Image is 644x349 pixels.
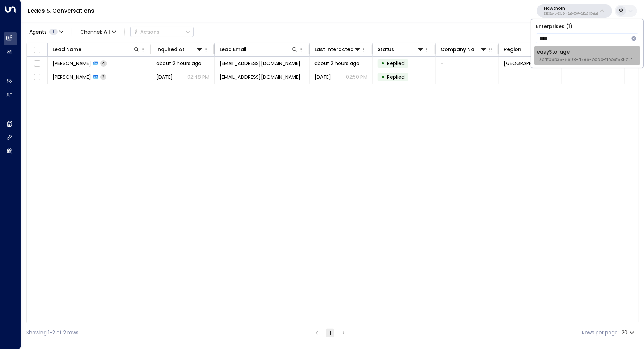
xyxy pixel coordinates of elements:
p: Enterprises ( 1 ) [534,22,640,30]
p: 02:48 PM [187,74,209,81]
p: Hawthorn [544,6,598,11]
span: Toggle select row [33,59,41,68]
div: • [381,71,385,83]
span: Replied [387,74,405,81]
td: - [436,57,499,70]
span: Agents [29,29,47,34]
div: Last Interacted [314,45,361,54]
label: Rows per page: [582,329,619,336]
div: Region [504,45,521,54]
div: Inquired At [156,45,203,54]
p: 33332e4c-23b5-45a2-9007-0d0a9f804fa6 [544,13,598,15]
button: Channel:All [77,27,119,37]
span: Toggle select row [33,73,41,82]
span: Rayan Habbab [53,60,91,67]
td: - [436,70,499,84]
a: Leads & Conversations [28,7,94,15]
button: Hawthorn33332e4c-23b5-45a2-9007-0d0a9f804fa6 [537,4,612,18]
span: Yesterday [156,74,173,81]
div: • [381,57,385,69]
div: Button group with a nested menu [130,27,194,37]
span: reactreactionary@outlook.com [219,74,300,81]
button: page 1 [326,329,334,337]
button: Agents1 [26,27,66,37]
span: about 2 hours ago [314,60,359,67]
div: Company Name [441,45,480,54]
p: 02:50 PM [346,74,367,81]
div: Lead Email [219,45,246,54]
span: Replied [387,60,405,67]
span: Channel: [77,27,119,37]
div: Showing 1-2 of 2 rows [26,329,79,336]
div: Status [378,45,394,54]
div: 20 [622,328,636,338]
span: Toggle select all [33,46,41,54]
span: Yesterday [314,74,331,81]
div: Lead Name [53,45,140,54]
div: Lead Email [219,45,298,54]
span: Elk Grove [504,60,555,67]
td: - [562,70,625,84]
span: All [104,29,110,35]
div: Status [378,45,424,54]
div: Company Name [441,45,487,54]
span: 2 [100,74,106,80]
span: 4 [100,60,107,66]
div: Lead Name [53,45,81,54]
div: easyStorage [537,48,632,63]
span: about 2 hours ago [156,60,201,67]
span: rayan.habbab@gmail.com [219,60,300,67]
div: Last Interacted [314,45,354,54]
nav: pagination navigation [312,328,348,337]
button: Actions [130,27,194,37]
td: - [499,70,562,84]
span: ID: b4f09b35-6698-4786-bcde-ffeb9f535e2f [537,56,632,63]
span: Hayden Haynes [53,74,91,81]
div: Region [504,45,550,54]
div: Actions [134,29,160,35]
span: 1 [49,29,58,35]
div: Inquired At [156,45,184,54]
